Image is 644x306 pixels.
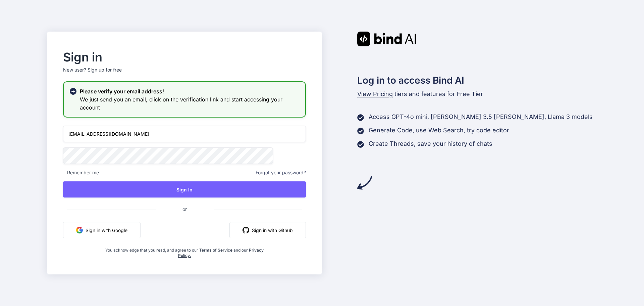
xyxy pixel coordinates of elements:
span: Remember me [63,169,99,176]
button: Sign In [63,181,306,198]
img: github [243,227,249,233]
p: tiers and features for Free Tier [357,89,597,99]
img: Bind AI logo [357,32,416,46]
input: Login or Email [63,126,306,142]
button: Sign in with Google [63,222,141,238]
a: Privacy Policy. [178,248,264,258]
p: Generate Code, use Web Search, try code editor [369,126,509,135]
h2: Log in to access Bind AI [357,73,597,87]
span: or [156,201,214,217]
button: Sign in with Github [229,222,306,238]
span: View Pricing [357,90,393,97]
h2: Sign in [63,52,306,62]
img: google [76,227,83,233]
span: Forgot your password? [256,169,306,176]
p: Access GPT-4o mini, [PERSON_NAME] 3.5 [PERSON_NAME], Llama 3 models [369,112,593,122]
p: Create Threads, save your history of chats [369,139,492,148]
div: Sign up for free [88,67,122,73]
h3: We just send you an email, click on the verification link and start accessing your account [80,95,300,112]
img: arrow [357,175,372,190]
a: Terms of Service [199,248,233,253]
div: You acknowledge that you read, and agree to our and our [104,244,266,258]
p: New user? [63,67,306,81]
h2: Please verify your email address! [80,87,300,95]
